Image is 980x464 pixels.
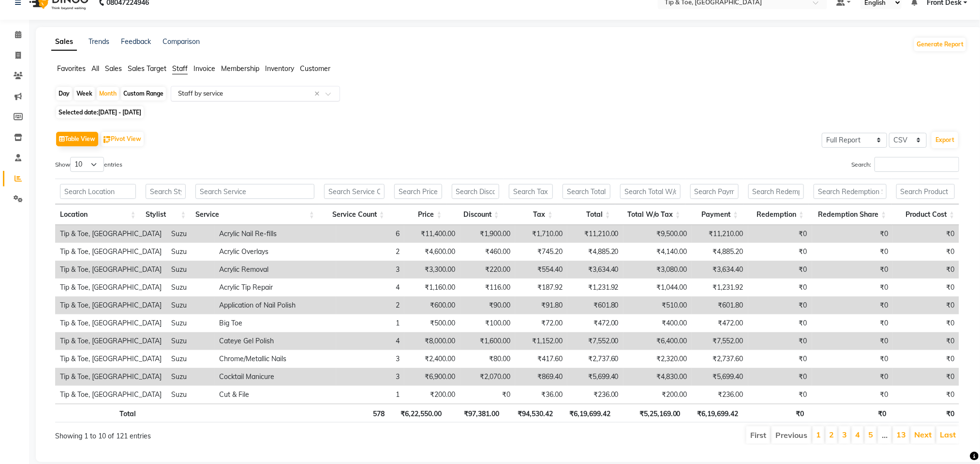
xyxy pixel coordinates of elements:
td: ₹2,737.60 [692,350,748,368]
td: ₹5,699.40 [567,368,624,386]
td: Acrylic Overlays [214,243,336,261]
td: Suzu [166,350,214,368]
a: 5 [868,430,873,439]
td: ₹745.20 [515,243,567,261]
td: ₹2,070.00 [460,368,516,386]
td: Cut & File [214,386,336,404]
th: Stylist: activate to sort column ascending [141,204,191,225]
td: ₹4,885.20 [692,243,748,261]
td: ₹5,699.40 [692,368,748,386]
td: ₹600.00 [404,296,460,314]
td: ₹0 [748,332,812,350]
td: 3 [336,350,404,368]
td: ₹4,830.00 [624,368,692,386]
td: ₹0 [893,261,959,279]
td: ₹91.80 [515,296,567,314]
span: Sales Target [128,64,166,73]
td: ₹1,600.00 [460,332,516,350]
td: Suzu [166,314,214,332]
td: ₹3,634.40 [692,261,748,279]
th: Total [55,404,141,422]
th: ₹0 [743,404,809,422]
td: ₹6,900.00 [404,368,460,386]
td: ₹236.00 [692,386,748,404]
th: ₹0 [891,404,960,422]
td: ₹6,400.00 [624,332,692,350]
div: Week [74,87,95,100]
td: ₹0 [893,225,959,243]
input: Search: [875,157,959,172]
td: ₹2,400.00 [404,350,460,368]
a: 13 [896,430,906,439]
td: ₹4,600.00 [404,243,460,261]
td: ₹0 [893,243,959,261]
button: Export [932,132,958,148]
th: ₹94,530.42 [504,404,558,422]
td: ₹601.80 [567,296,624,314]
a: 1 [816,430,821,439]
td: ₹0 [812,261,893,279]
input: Search Service [195,184,314,199]
td: ₹0 [893,279,959,296]
input: Search Payment [690,184,739,199]
td: ₹11,210.00 [567,225,624,243]
td: Tip & Toe, [GEOGRAPHIC_DATA] [55,368,166,386]
td: ₹417.60 [515,350,567,368]
span: Inventory [265,64,294,73]
a: Sales [51,33,77,51]
div: Day [56,87,72,100]
td: ₹1,710.00 [515,225,567,243]
td: ₹0 [812,296,893,314]
label: Search: [851,157,959,172]
td: Tip & Toe, [GEOGRAPHIC_DATA] [55,332,166,350]
input: Search Total [563,184,610,199]
td: Tip & Toe, [GEOGRAPHIC_DATA] [55,314,166,332]
td: ₹0 [893,332,959,350]
th: ₹0 [809,404,891,422]
th: Payment: activate to sort column ascending [685,204,743,225]
td: ₹554.40 [515,261,567,279]
th: Total W/o Tax: activate to sort column ascending [615,204,685,225]
div: Showing 1 to 10 of 121 entries [55,425,423,441]
th: Discount: activate to sort column ascending [447,204,504,225]
td: ₹0 [748,296,812,314]
td: ₹0 [812,332,893,350]
input: Search Service Count [324,184,385,199]
td: ₹0 [748,261,812,279]
th: Product Cost: activate to sort column ascending [891,204,960,225]
td: Tip & Toe, [GEOGRAPHIC_DATA] [55,225,166,243]
td: ₹11,400.00 [404,225,460,243]
td: 3 [336,261,404,279]
td: ₹472.00 [692,314,748,332]
input: Search Tax [509,184,553,199]
div: Custom Range [121,87,166,100]
td: ₹200.00 [404,386,460,404]
td: ₹0 [812,386,893,404]
input: Search Product Cost [896,184,955,199]
td: 1 [336,386,404,404]
td: ₹0 [893,314,959,332]
th: Redemption Share: activate to sort column ascending [809,204,891,225]
td: Tip & Toe, [GEOGRAPHIC_DATA] [55,279,166,296]
a: Feedback [121,37,151,46]
td: ₹0 [748,350,812,368]
td: ₹1,160.00 [404,279,460,296]
th: Location: activate to sort column ascending [55,204,141,225]
td: ₹2,320.00 [624,350,692,368]
th: ₹97,381.00 [447,404,504,422]
td: ₹400.00 [624,314,692,332]
td: ₹36.00 [515,386,567,404]
td: ₹472.00 [567,314,624,332]
td: ₹0 [812,368,893,386]
td: ₹3,634.40 [567,261,624,279]
td: ₹2,737.60 [567,350,624,368]
button: Table View [56,132,98,146]
td: ₹72.00 [515,314,567,332]
span: Clear all [314,89,323,99]
td: ₹460.00 [460,243,516,261]
td: Suzu [166,261,214,279]
td: Suzu [166,225,214,243]
input: Search Stylist [146,184,186,199]
select: Showentries [70,157,104,172]
td: 4 [336,279,404,296]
